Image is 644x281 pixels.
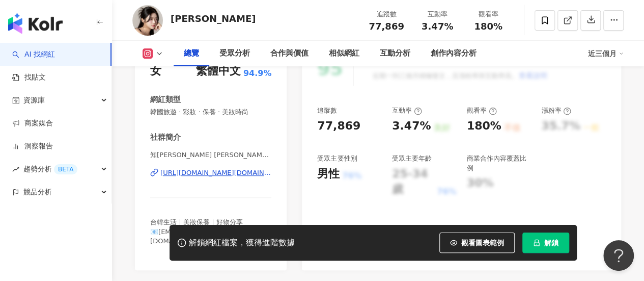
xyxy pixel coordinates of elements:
div: 繁體中文 [196,63,241,79]
span: 3.47% [422,21,453,32]
span: 解鎖 [544,239,558,247]
div: 合作與價值 [270,47,309,60]
div: 漲粉率 [541,106,571,115]
span: 資源庫 [23,89,45,112]
span: 韓國旅遊 · 彩妝 · 保養 · 美妝時尚 [150,108,271,117]
a: 洞察報告 [12,141,53,151]
img: logo [8,13,63,34]
a: 商案媒合 [12,118,53,129]
div: 社群簡介 [150,132,181,143]
div: 互動分析 [380,47,410,60]
a: 找貼文 [12,72,46,83]
div: 相似網紅 [329,47,359,60]
div: 商業合作內容覆蓋比例 [467,154,531,172]
div: 互動率 [418,9,457,19]
div: 追蹤數 [317,106,337,115]
div: 網紅類型 [150,94,181,105]
div: 互動率 [392,106,422,115]
div: 觀看率 [469,9,508,19]
div: 總覽 [184,47,199,60]
div: 77,869 [317,118,360,134]
span: 94.9% [243,68,272,79]
span: 77,869 [369,21,404,32]
div: 觀看率 [467,106,497,115]
div: 女 [150,63,161,79]
div: 追蹤數 [367,9,406,19]
div: [PERSON_NAME] [171,12,256,25]
div: 解鎖網紅檔案，獲得進階數據 [189,238,295,248]
span: 台韓生活｜美妝保養｜好物分享 📧[EMAIL_ADDRESS][DOMAIN_NAME] [150,218,243,244]
div: 180% [467,118,501,134]
span: 180% [474,21,502,32]
div: 受眾主要性別 [317,154,357,163]
div: 男性 [317,166,340,182]
div: 受眾分析 [219,47,250,60]
span: 知[PERSON_NAME] [PERSON_NAME] | 10j.xian [150,150,271,160]
button: 觀看圖表範例 [439,233,515,253]
span: 觀看圖表範例 [461,239,504,247]
span: lock [533,239,540,246]
div: 創作內容分析 [431,47,477,60]
div: 3.47% [392,118,431,134]
span: rise [12,166,19,173]
span: 競品分析 [23,181,52,203]
div: [URL][DOMAIN_NAME][DOMAIN_NAME] [160,168,271,177]
button: 解鎖 [522,233,569,253]
div: 受眾主要年齡 [392,154,432,163]
a: searchAI 找網紅 [12,49,55,60]
div: 近三個月 [588,45,624,62]
a: [URL][DOMAIN_NAME][DOMAIN_NAME] [150,168,271,177]
span: 趨勢分析 [23,158,77,181]
img: KOL Avatar [132,5,163,36]
div: BETA [54,164,77,174]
